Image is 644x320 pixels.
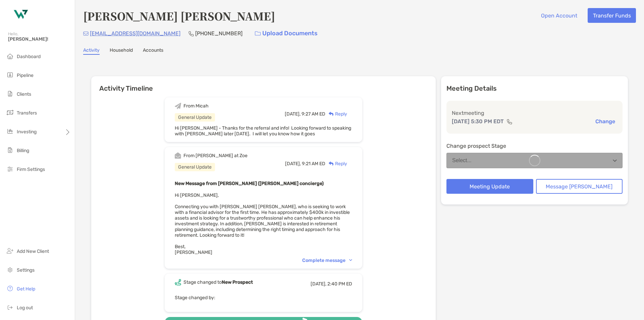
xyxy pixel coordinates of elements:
span: [PERSON_NAME]! [8,36,71,42]
span: 2:40 PM ED [327,281,352,287]
div: General Update [175,113,215,122]
span: Pipeline [17,73,34,78]
a: Activity [83,47,100,55]
span: Settings [17,267,35,273]
img: investing icon [6,127,14,135]
img: Chevron icon [349,259,352,261]
img: Event icon [175,103,181,109]
a: Upload Documents [251,26,322,41]
a: Accounts [143,47,163,55]
span: Add New Client [17,248,49,254]
img: Reply icon [329,112,334,116]
p: [DATE] 5:30 PM EDT [452,117,504,126]
span: Transfers [17,110,37,116]
img: logout icon [6,303,14,311]
div: Stage changed to [183,279,253,285]
a: Household [110,47,133,55]
img: Zoe Logo [8,3,32,27]
span: Hi [PERSON_NAME], Connecting you with [PERSON_NAME] [PERSON_NAME], who is seeking to work with a ... [175,192,350,255]
span: Billing [17,148,29,153]
img: Email Icon [83,32,89,36]
img: clients icon [6,90,14,98]
span: Hi [PERSON_NAME] - Thanks for the referral and info! Looking forward to speaking with [PERSON_NAM... [175,125,351,137]
p: [PHONE_NUMBER] [195,29,243,38]
div: Reply [325,110,347,118]
span: Get Help [17,286,35,292]
p: [EMAIL_ADDRESS][DOMAIN_NAME] [90,29,180,38]
img: firm-settings icon [6,165,14,173]
img: settings icon [6,266,14,274]
p: Meeting Details [446,84,623,93]
div: Complete message [302,258,352,263]
img: dashboard icon [6,52,14,60]
p: Next meeting [452,109,617,117]
b: New Message from [PERSON_NAME] ([PERSON_NAME] concierge) [175,181,324,186]
img: communication type [506,119,513,124]
img: Phone Icon [189,31,194,36]
span: [DATE], [285,111,301,117]
img: Reply icon [329,162,334,166]
div: From Micah [183,103,209,109]
p: Stage changed by: [175,293,352,302]
b: New Prospect [222,279,253,285]
span: Investing [17,129,37,135]
img: pipeline icon [6,71,14,79]
span: Dashboard [17,54,41,59]
img: get-help icon [6,284,14,292]
span: Log out [17,305,33,311]
button: Open Account [536,8,582,23]
button: Meeting Update [446,179,533,194]
span: Clients [17,91,31,97]
img: billing icon [6,146,14,154]
div: Reply [325,160,347,167]
img: transfers icon [6,108,14,117]
img: Event icon [175,152,181,159]
div: From [PERSON_NAME] at Zoe [183,153,248,158]
img: add_new_client icon [6,247,14,255]
button: Message [PERSON_NAME] [536,179,623,194]
span: 9:21 AM ED [302,161,325,167]
h4: [PERSON_NAME] [PERSON_NAME] [83,8,275,24]
span: Firm Settings [17,167,45,172]
span: 9:27 AM ED [302,111,325,117]
img: Event icon [175,279,181,285]
h6: Activity Timeline [91,76,436,92]
button: Change [593,118,617,125]
span: [DATE], [285,161,301,167]
p: Change prospect Stage [446,142,623,150]
button: Transfer Funds [588,8,636,23]
span: [DATE], [311,281,326,287]
img: button icon [255,31,261,36]
div: General Update [175,163,215,171]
